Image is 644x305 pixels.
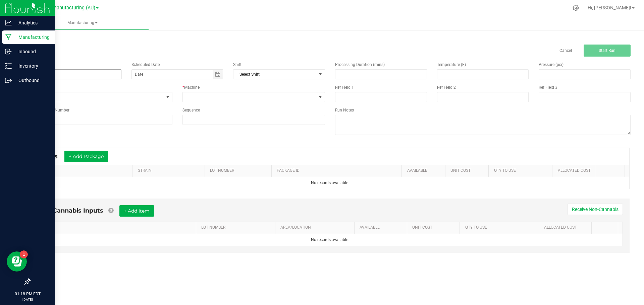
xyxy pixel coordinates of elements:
button: + Add Package [64,151,108,162]
span: Processing Duration (mins) [335,62,385,67]
a: Sortable [601,168,622,173]
a: Manufacturing [16,16,149,30]
span: Manufacturing [16,20,149,26]
p: Outbound [12,76,52,84]
a: ITEMSortable [43,225,193,230]
inline-svg: Inbound [5,48,12,55]
span: Ref Field 1 [335,85,354,90]
span: Temperature (F) [437,62,466,67]
span: Scheduled Date [131,62,160,67]
span: Ref Field 3 [539,85,557,90]
a: Allocated CostSortable [558,168,593,173]
a: Sortable [597,225,615,230]
a: AREA/LOCATIONSortable [280,225,352,230]
a: Cancel [559,48,572,54]
p: [DATE] [3,297,52,302]
span: Run Notes [335,108,354,112]
span: Sequence [182,108,200,112]
a: Unit CostSortable [450,168,486,173]
inline-svg: Analytics [5,19,12,26]
button: + Add Item [119,205,154,217]
p: Inventory [12,62,52,70]
p: Inbound [12,48,52,56]
a: Unit CostSortable [412,225,457,230]
inline-svg: Manufacturing [5,34,12,41]
span: Hi, [PERSON_NAME]! [588,5,631,10]
span: None [30,92,164,102]
inline-svg: Inventory [5,63,12,69]
a: AVAILABLESortable [360,225,405,230]
td: No records available. [38,234,623,246]
span: Toggle calendar [213,70,223,79]
span: Pressure (psi) [539,62,563,67]
a: AVAILABLESortable [407,168,443,173]
td: No records available. [31,177,629,189]
a: QTY TO USESortable [465,225,536,230]
span: Stash Manufacturing (AU) [39,5,95,11]
p: Analytics [12,19,52,27]
a: PACKAGE IDSortable [277,168,399,173]
span: Machine [184,85,200,90]
span: Start Run [599,48,615,53]
iframe: Resource center unread badge [20,250,28,258]
a: Add Non-Cannabis items that were also consumed in the run (e.g. gloves and packaging); Also add N... [108,207,113,214]
input: Date [132,70,213,79]
p: Manufacturing [12,33,52,41]
a: ITEMSortable [36,168,130,173]
button: Start Run [584,45,631,57]
span: Select Shift [233,70,316,79]
a: Allocated CostSortable [544,225,589,230]
a: LOT NUMBERSortable [210,168,269,173]
a: QTY TO USESortable [494,168,550,173]
span: Shift [233,62,241,67]
a: LOT NUMBERSortable [201,225,272,230]
span: NO DATA FOUND [233,69,325,79]
iframe: Resource center [7,251,27,272]
div: Manage settings [572,5,580,11]
span: Non-Cannabis Inputs [37,207,103,214]
span: Ref Field 2 [437,85,456,90]
p: 01:18 PM EDT [3,291,52,297]
button: Receive Non-Cannabis [568,204,623,215]
a: STRAINSortable [138,168,202,173]
inline-svg: Outbound [5,77,12,84]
